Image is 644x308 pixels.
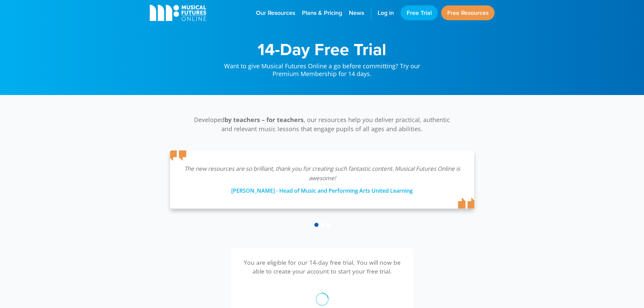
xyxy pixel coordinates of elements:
[184,183,461,195] div: [PERSON_NAME] - Head of Music and Performing Arts United Learning
[217,57,427,78] p: Want to give Musical Futures Online a go before committing? Try our Premium Membership for 14 days.
[184,164,461,183] p: The new resources are so brilliant, thank you for creating such fantastic content. Musical Future...
[241,258,403,276] p: You are eligible for our 14-day free trial. You will now be able to create your account to start ...
[217,41,427,57] h1: 14-Day Free Trial
[401,5,438,20] a: Free Trial
[190,115,454,134] p: Developed , our resources help you deliver practical, authentic and relevant music lessons that e...
[256,8,295,18] span: Our Resources
[441,5,495,20] a: Free Resources
[349,8,364,18] span: News
[302,8,342,18] span: Plans & Pricing
[378,8,394,18] span: Log in
[224,116,304,124] strong: by teachers – for teachers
